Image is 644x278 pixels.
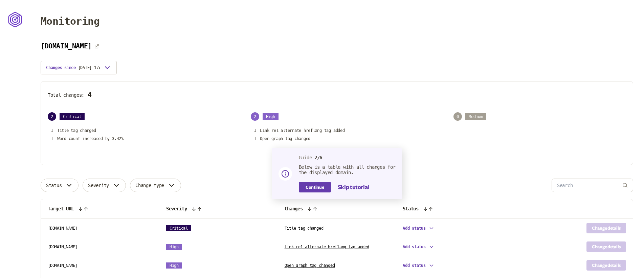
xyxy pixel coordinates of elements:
button: Change details [586,223,626,233]
p: Total changes: [48,91,626,99]
p: Below is a table with all changes for the displayed domain. [299,164,396,175]
span: 4 [88,91,92,99]
button: Continue [299,182,331,192]
span: High [263,113,279,120]
span: 2 [251,112,259,121]
span: 0 [453,112,462,121]
th: Status [396,199,514,219]
button: Skip tutorial [338,183,369,191]
div: [DOMAIN_NAME] [48,226,153,231]
button: Change details [586,241,626,252]
th: Severity [159,199,278,219]
button: Change details [586,260,626,271]
th: Changes [278,199,396,219]
div: [DOMAIN_NAME] [48,263,153,268]
span: 2 / 6 [314,155,322,160]
div: [DOMAIN_NAME] [48,244,153,250]
p: Guide [299,155,396,160]
span: Critical [166,225,191,231]
span: Critical [60,113,85,120]
h3: [DOMAIN_NAME] [41,42,92,50]
span: High [166,244,182,250]
span: Medium [465,113,486,120]
th: Target URL [41,199,159,219]
span: High [166,262,182,269]
span: 2 [48,112,56,121]
h1: Monitoring [41,15,99,27]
